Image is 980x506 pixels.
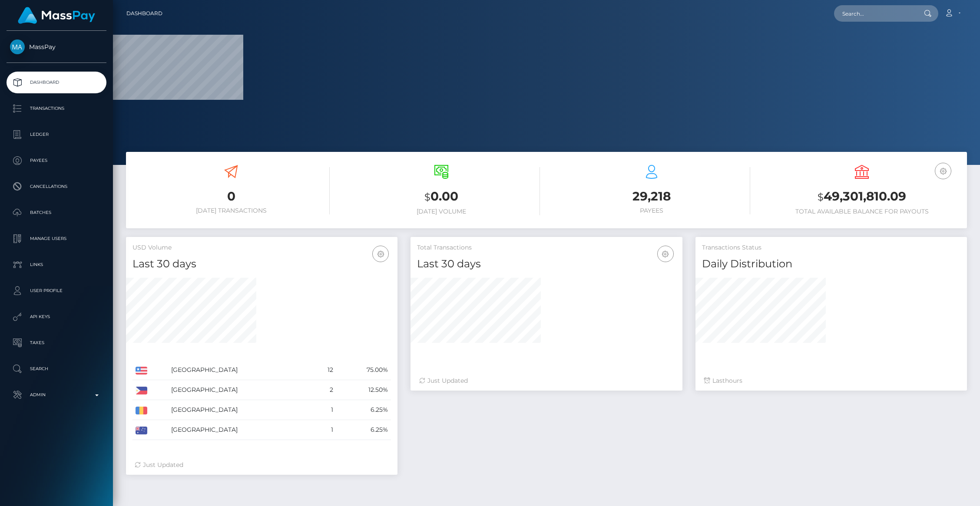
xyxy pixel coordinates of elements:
[834,5,916,22] input: Search...
[417,243,675,252] h5: Total Transactions
[424,191,430,203] small: $
[818,191,824,203] small: $
[168,380,313,400] td: [GEOGRAPHIC_DATA]
[7,98,106,119] a: Transactions
[702,243,960,252] h5: Transactions Status
[10,39,25,54] img: MassPay
[7,124,106,145] a: Ledger
[132,243,391,252] h5: USD Volume
[10,388,103,401] p: Admin
[313,360,337,380] td: 12
[10,154,103,167] p: Payees
[553,207,750,214] h6: Payees
[7,254,106,276] a: Links
[7,228,106,250] a: Manage Users
[126,4,162,23] a: Dashboard
[7,43,106,51] span: MassPay
[343,188,540,206] h3: 0.00
[136,367,147,375] img: US.png
[10,232,103,245] p: Manage Users
[336,400,391,420] td: 6.25%
[18,7,95,24] img: MassPay Logo
[136,427,147,434] img: AU.png
[7,332,106,354] a: Taxes
[336,360,391,380] td: 75.00%
[553,188,750,205] h3: 29,218
[313,420,337,440] td: 1
[135,460,389,470] div: Just Updated
[168,420,313,440] td: [GEOGRAPHIC_DATA]
[702,256,960,272] h4: Daily Distribution
[7,384,106,406] a: Admin
[419,376,673,385] div: Just Updated
[7,280,106,302] a: User Profile
[10,284,103,297] p: User Profile
[10,336,103,349] p: Taxes
[136,407,147,414] img: RO.png
[7,306,106,328] a: API Keys
[417,256,675,272] h4: Last 30 days
[10,206,103,219] p: Batches
[132,207,330,214] h6: [DATE] Transactions
[168,360,313,380] td: [GEOGRAPHIC_DATA]
[7,176,106,197] a: Cancellations
[10,310,103,323] p: API Keys
[763,208,960,215] h6: Total Available Balance for Payouts
[10,102,103,115] p: Transactions
[10,180,103,193] p: Cancellations
[132,256,391,272] h4: Last 30 days
[343,208,540,215] h6: [DATE] Volume
[168,400,313,420] td: [GEOGRAPHIC_DATA]
[132,188,330,205] h3: 0
[7,72,106,93] a: Dashboard
[136,387,147,394] img: PH.png
[10,362,103,375] p: Search
[7,202,106,223] a: Batches
[7,150,106,171] a: Payees
[763,188,960,206] h3: 49,301,810.09
[336,420,391,440] td: 6.25%
[704,376,958,385] div: Last hours
[10,76,103,89] p: Dashboard
[7,358,106,380] a: Search
[313,380,337,400] td: 2
[10,258,103,271] p: Links
[313,400,337,420] td: 1
[10,128,103,141] p: Ledger
[336,380,391,400] td: 12.50%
